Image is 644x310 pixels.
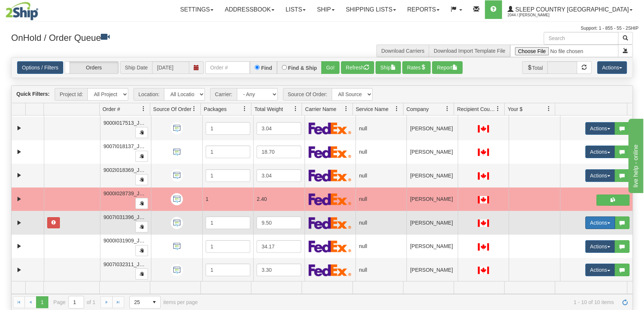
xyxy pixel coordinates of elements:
[585,122,615,135] button: Actions
[69,296,84,308] input: Page 1
[257,196,267,202] span: 2.40
[585,240,615,253] button: Actions
[376,61,401,74] button: Ship
[381,48,424,54] a: Download Carriers
[406,117,457,140] td: [PERSON_NAME]
[208,299,614,305] span: 1 - 10 of 10 items
[544,32,618,45] input: Search
[340,0,402,19] a: Shipping lists
[355,164,406,187] td: null
[309,264,351,276] img: FedEx Express®
[15,265,24,275] a: Expand
[513,6,629,13] span: Sleep Country [GEOGRAPHIC_DATA]
[11,32,316,43] h3: OnHold / Order Queue
[103,261,153,267] span: 9007I032311_JERTE
[15,195,24,204] a: Expand
[457,105,495,113] span: Recipient Country
[309,169,351,182] img: FedEx Express®
[6,2,38,20] img: logo2044.jpg
[441,102,454,115] a: Company filter column settings
[204,105,226,113] span: Packages
[406,235,457,258] td: [PERSON_NAME]
[188,102,200,115] a: Source Of Order filter column settings
[134,298,144,306] span: 25
[406,164,457,187] td: [PERSON_NAME]
[103,143,153,149] span: 9007I018137_JERTE
[478,196,489,203] img: CA
[171,217,183,229] img: API
[135,198,148,209] button: Copy to clipboard
[355,258,406,282] td: null
[283,88,332,101] span: Source Of Order:
[596,195,629,206] button: Shipping Documents
[309,217,351,229] img: FedEx Express®
[254,105,283,113] span: Total Weight
[585,169,615,182] button: Actions
[402,0,445,19] a: Reports
[289,102,302,115] a: Total Weight filter column settings
[406,258,457,282] td: [PERSON_NAME]
[305,105,336,113] span: Carrier Name
[321,61,339,74] button: Go!
[205,61,250,74] input: Order #
[492,102,504,115] a: Recipient Country filter column settings
[135,245,148,256] button: Copy to clipboard
[309,122,351,134] img: FedEx Express®
[406,105,429,113] span: Company
[355,235,406,258] td: null
[206,196,209,202] span: 1
[478,172,489,180] img: CA
[510,45,618,57] input: Import
[171,264,183,276] img: API
[148,296,160,308] span: select
[219,0,280,19] a: Addressbook
[340,102,352,115] a: Carrier Name filter column settings
[280,0,311,19] a: Lists
[153,105,191,113] span: Source Of Order
[355,117,406,140] td: null
[309,193,351,205] img: Purolator
[135,221,148,232] button: Copy to clipboard
[137,102,150,115] a: Order # filter column settings
[103,167,153,173] span: 9002I018369_JERTE
[129,296,161,309] span: Page sizes drop down
[585,216,615,229] button: Actions
[238,102,251,115] a: Packages filter column settings
[36,296,48,308] span: Page 1
[15,242,24,251] a: Expand
[508,105,522,113] span: Your $
[135,268,148,280] button: Copy to clipboard
[406,140,457,164] td: [PERSON_NAME]
[16,90,49,98] label: Quick Filters:
[618,32,633,45] button: Search
[356,105,389,113] span: Service Name
[355,140,406,164] td: null
[406,187,457,211] td: [PERSON_NAME]
[65,62,118,74] label: Orders
[522,61,548,74] span: Total
[210,88,237,101] span: Carrier:
[288,65,317,71] label: Find & Ship
[478,243,489,251] img: CA
[508,12,563,19] span: 2044 / [PERSON_NAME]
[542,102,555,115] a: Your $ filter column settings
[309,240,351,252] img: FedEx Express®
[171,169,183,182] img: API
[434,48,505,54] a: Download Import Template File
[15,147,24,157] a: Expand
[478,219,489,227] img: CA
[171,146,183,158] img: API
[15,218,24,228] a: Expand
[103,120,153,126] span: 9000I017513_JERTE
[390,102,403,115] a: Service Name filter column settings
[432,61,463,74] button: Report
[619,296,631,308] a: Refresh
[502,0,638,19] a: Sleep Country [GEOGRAPHIC_DATA] 2044 / [PERSON_NAME]
[171,240,183,252] img: API
[402,61,431,74] button: Rates
[627,117,643,193] iframe: chat widget
[171,193,183,205] img: API
[585,264,615,276] button: Actions
[103,214,153,220] span: 9007I031396_JERTE
[15,171,24,180] a: Expand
